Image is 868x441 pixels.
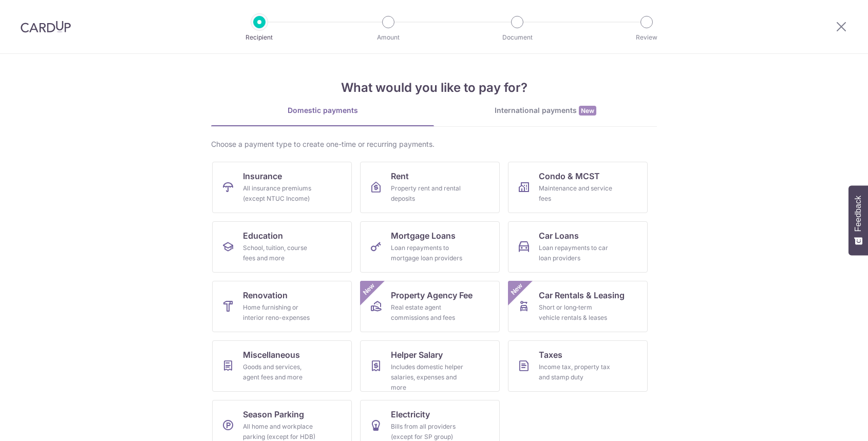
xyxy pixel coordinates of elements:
[243,170,282,182] span: Insurance
[243,183,317,204] div: All insurance premiums (except NTUC Income)
[391,289,473,301] span: Property Agency Fee
[848,185,868,255] button: Feedback - Show survey
[211,105,434,116] div: Domestic payments
[243,408,304,420] span: Season Parking
[609,32,685,43] p: Review
[212,221,352,273] a: EducationSchool, tuition, course fees and more
[243,349,300,361] span: Miscellaneous
[539,229,579,242] span: Car Loans
[391,243,465,263] div: Loan repayments to mortgage loan providers
[243,289,288,301] span: Renovation
[539,349,562,361] span: Taxes
[539,170,600,182] span: Condo & MCST
[360,221,500,273] a: Mortgage LoansLoan repayments to mortgage loan providers
[508,162,648,213] a: Condo & MCSTMaintenance and service fees
[539,302,613,323] div: Short or long‑term vehicle rentals & leases
[212,281,352,332] a: RenovationHome furnishing or interior reno-expenses
[212,162,352,213] a: InsuranceAll insurance premiums (except NTUC Income)
[391,183,465,204] div: Property rent and rental deposits
[539,243,613,263] div: Loan repayments to car loan providers
[391,349,443,361] span: Helper Salary
[361,281,378,298] span: New
[211,79,657,97] h4: What would you like to pay for?
[243,229,283,242] span: Education
[539,183,613,204] div: Maintenance and service fees
[479,32,555,43] p: Document
[508,221,648,273] a: Car LoansLoan repayments to car loan providers
[350,32,426,43] p: Amount
[243,362,317,382] div: Goods and services, agent fees and more
[212,340,352,392] a: MiscellaneousGoods and services, agent fees and more
[539,362,613,382] div: Income tax, property tax and stamp duty
[579,106,596,116] span: New
[243,302,317,323] div: Home furnishing or interior reno-expenses
[508,340,648,392] a: TaxesIncome tax, property tax and stamp duty
[391,229,456,242] span: Mortgage Loans
[391,408,430,420] span: Electricity
[360,340,500,392] a: Helper SalaryIncludes domestic helper salaries, expenses and more
[391,302,465,323] div: Real estate agent commissions and fees
[391,170,409,182] span: Rent
[391,362,465,393] div: Includes domestic helper salaries, expenses and more
[360,162,500,213] a: RentProperty rent and rental deposits
[360,281,500,332] a: Property Agency FeeReal estate agent commissions and feesNew
[211,139,657,149] div: Choose a payment type to create one-time or recurring payments.
[539,289,625,301] span: Car Rentals & Leasing
[854,196,863,232] span: Feedback
[508,281,648,332] a: Car Rentals & LeasingShort or long‑term vehicle rentals & leasesNew
[434,105,657,116] div: International payments
[508,281,525,298] span: New
[243,243,317,263] div: School, tuition, course fees and more
[221,32,297,43] p: Recipient
[21,21,71,33] img: CardUp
